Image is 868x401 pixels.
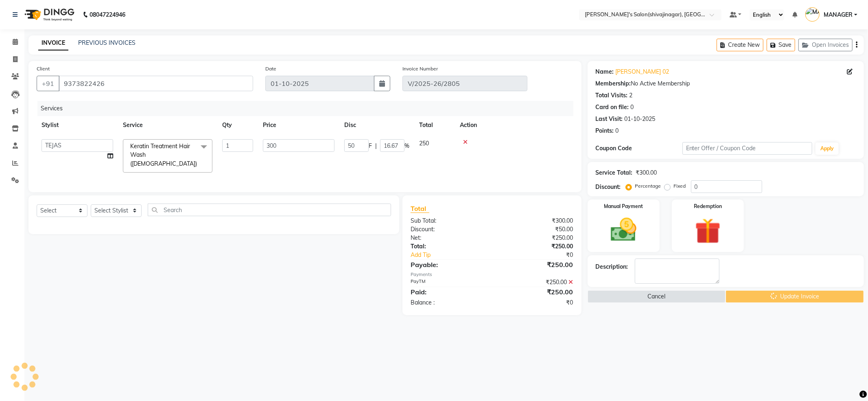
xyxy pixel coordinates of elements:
div: Discount: [404,225,492,234]
div: Sub Total: [404,217,492,225]
span: Total [411,204,429,213]
div: ₹250.00 [492,287,579,297]
th: Stylist [37,116,118,134]
div: Description: [596,263,628,271]
a: x [197,160,201,167]
div: Name: [596,68,614,76]
button: Save [767,39,795,51]
div: Net: [404,234,492,242]
th: Qty [217,116,258,134]
input: Search [148,204,391,216]
div: Discount: [596,183,621,191]
a: Add Tip [404,251,507,259]
div: ₹50.00 [492,225,579,234]
div: ₹250.00 [492,234,579,242]
input: Enter Offer / Coupon Code [682,142,813,155]
div: Card on file: [596,103,629,112]
div: PayTM [404,278,492,287]
th: Total [414,116,455,134]
div: Service Total: [596,169,633,177]
span: | [375,142,377,150]
label: Redemption [694,203,722,210]
img: MANAGER [805,7,820,22]
span: Keratin Treatment Hair Wash ([DEMOGRAPHIC_DATA]) [130,142,197,167]
label: Client [37,65,50,72]
th: Action [455,116,573,134]
div: 0 [631,103,634,112]
th: Disc [339,116,414,134]
img: logo [21,3,77,26]
label: Invoice Number [402,65,438,72]
button: Cancel [588,290,726,303]
span: 250 [419,140,429,147]
a: INVOICE [38,36,68,50]
div: ₹300.00 [636,169,657,177]
th: Price [258,116,339,134]
div: ₹250.00 [492,242,579,251]
a: [PERSON_NAME] 02 [616,68,669,76]
div: 0 [616,127,619,135]
th: Service [118,116,217,134]
span: F [369,142,372,150]
div: No Active Membership [596,79,856,88]
img: _cash.svg [603,215,645,245]
label: Fixed [674,182,686,190]
div: ₹300.00 [492,217,579,225]
div: Total: [404,242,492,251]
div: ₹250.00 [492,278,579,287]
b: 08047224946 [90,3,125,26]
button: Open Invoices [798,39,853,51]
button: Apply [816,142,839,155]
div: Membership: [596,79,631,88]
button: +91 [37,76,59,91]
div: Coupon Code [596,144,682,153]
div: 2 [630,91,633,100]
div: ₹0 [492,298,579,307]
div: 01-10-2025 [625,115,656,123]
div: Services [37,101,579,116]
img: _gift.svg [687,215,729,247]
div: Points: [596,127,614,135]
input: Search by Name/Mobile/Email/Code [59,76,253,91]
label: Manual Payment [604,203,643,210]
div: ₹250.00 [492,260,579,270]
button: Create New [717,39,763,51]
label: Percentage [635,182,661,190]
div: Payable: [404,260,492,270]
div: ₹0 [507,251,579,259]
label: Date [265,65,276,72]
a: PREVIOUS INVOICES [78,39,136,46]
div: Paid: [404,287,492,297]
div: Payments [411,271,573,278]
div: Balance : [404,298,492,307]
div: Total Visits: [596,91,628,100]
span: % [404,142,409,150]
span: MANAGER [824,11,853,19]
div: Last Visit: [596,115,623,123]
